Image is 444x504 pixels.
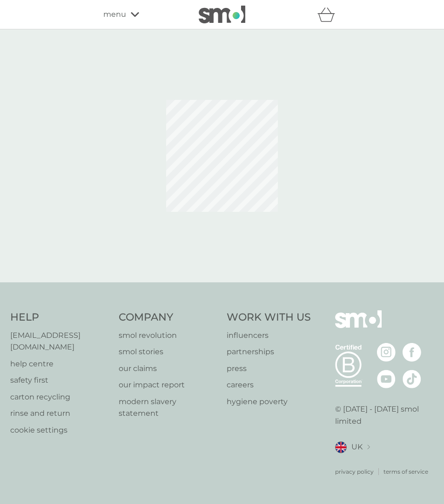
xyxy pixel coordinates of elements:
a: smol revolution [119,329,218,342]
a: partnerships [227,346,311,358]
a: careers [227,379,311,391]
img: visit the smol Facebook page [403,343,421,362]
img: smol [335,310,382,342]
img: select a new location [367,445,370,450]
a: hygiene poverty [227,396,311,408]
a: modern slavery statement [119,396,218,420]
a: our claims [119,363,218,375]
a: rinse and return [10,407,109,420]
a: press [227,363,311,375]
a: influencers [227,329,311,342]
a: our impact report [119,379,218,391]
img: smol [199,6,245,23]
a: [EMAIL_ADDRESS][DOMAIN_NAME] [10,329,109,353]
h4: Help [10,310,109,325]
img: visit the smol Instagram page [377,343,396,362]
a: cookie settings [10,424,109,436]
h4: Work With Us [227,310,311,325]
img: visit the smol Youtube page [377,370,396,388]
a: terms of service [383,467,428,476]
a: help centre [10,358,109,370]
div: basket [317,5,341,24]
a: privacy policy [335,467,374,476]
h4: Company [119,310,218,325]
img: visit the smol Tiktok page [403,370,421,388]
a: carton recycling [10,391,109,403]
p: © [DATE] - [DATE] smol limited [335,403,434,427]
img: UK flag [335,441,347,453]
span: menu [103,8,126,21]
a: safety first [10,374,109,386]
span: UK [351,441,363,453]
a: smol stories [119,346,218,358]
